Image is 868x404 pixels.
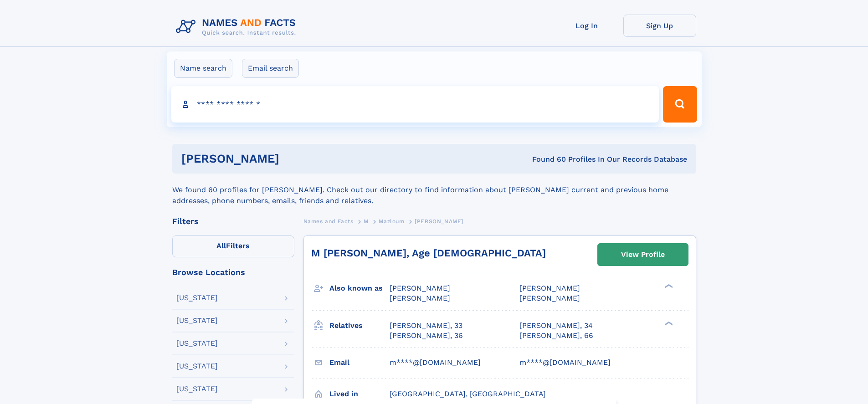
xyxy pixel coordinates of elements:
[663,283,673,289] div: ❯
[172,235,294,257] label: Filters
[172,15,303,39] img: Logo Names and Facts
[216,241,226,250] span: All
[519,321,593,331] a: [PERSON_NAME], 34
[519,294,580,302] span: [PERSON_NAME]
[390,331,463,341] a: [PERSON_NAME], 36
[364,215,369,227] a: M
[172,268,294,276] div: Browse Locations
[663,320,673,326] div: ❯
[303,215,354,227] a: Names and Facts
[390,389,546,398] span: [GEOGRAPHIC_DATA], [GEOGRAPHIC_DATA]
[415,218,463,225] span: [PERSON_NAME]
[390,294,450,302] span: [PERSON_NAME]
[176,340,218,347] div: [US_STATE]
[181,153,406,164] h1: [PERSON_NAME]
[364,218,369,225] span: M
[390,284,450,292] span: [PERSON_NAME]
[172,174,696,206] div: We found 60 profiles for [PERSON_NAME]. Check out our directory to find information about [PERSON...
[329,386,390,402] h3: Lived in
[519,331,593,341] a: [PERSON_NAME], 66
[311,247,546,259] a: M [PERSON_NAME], Age [DEMOGRAPHIC_DATA]
[598,244,688,266] a: View Profile
[621,244,665,265] div: View Profile
[329,318,390,333] h3: Relatives
[550,15,623,37] a: Log In
[329,355,390,370] h3: Email
[663,86,697,123] button: Search Button
[379,215,404,227] a: Mazloum
[242,59,299,78] label: Email search
[176,385,218,393] div: [US_STATE]
[329,281,390,296] h3: Also known as
[406,154,687,164] div: Found 60 Profiles In Our Records Database
[171,86,659,123] input: search input
[176,363,218,370] div: [US_STATE]
[379,218,404,225] span: Mazloum
[172,217,294,225] div: Filters
[390,321,462,331] a: [PERSON_NAME], 33
[519,284,580,292] span: [PERSON_NAME]
[176,317,218,324] div: [US_STATE]
[176,294,218,302] div: [US_STATE]
[174,59,232,78] label: Name search
[623,15,696,37] a: Sign Up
